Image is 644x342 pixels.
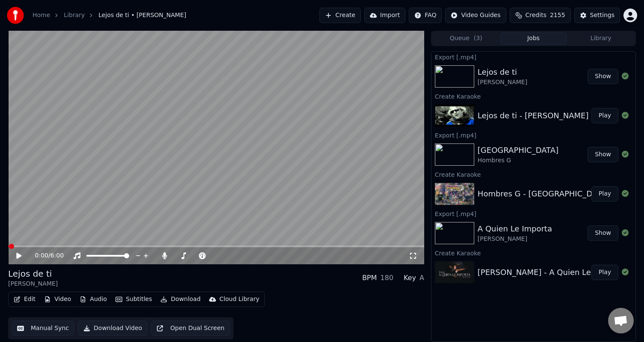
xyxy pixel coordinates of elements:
button: Edit [10,293,39,305]
button: FAQ [409,8,442,23]
button: Download [157,293,204,305]
div: Lejos de ti [8,268,58,280]
div: Cloud Library [219,295,259,304]
div: BPM [362,273,377,283]
div: Export [.mp4] [431,208,635,219]
button: Jobs [500,32,567,45]
nav: breadcrumb [32,11,186,20]
div: [PERSON_NAME] [478,235,552,243]
button: Library [567,32,635,45]
div: [PERSON_NAME] [8,280,58,288]
span: 2155 [550,11,565,20]
div: Hombres G - [GEOGRAPHIC_DATA] [478,188,609,200]
button: Play [591,186,618,202]
div: [GEOGRAPHIC_DATA] [478,144,558,156]
a: Library [64,11,85,20]
button: Create [319,8,361,23]
div: Create Karaoke [431,169,635,179]
div: Create Karaoke [431,91,635,101]
button: Subtitles [112,293,155,305]
div: [PERSON_NAME] - A Quien Le Importa [478,266,624,278]
div: Export [.mp4] [431,130,635,140]
div: 180 [380,273,393,283]
button: Settings [574,8,620,23]
div: Export [.mp4] [431,52,635,62]
div: Key [404,273,416,283]
button: Video [41,293,74,305]
button: Download Video [78,321,148,336]
div: A [419,273,424,283]
span: Credits [526,11,547,20]
button: Queue [432,32,500,45]
img: youka [7,7,24,24]
button: Manual Sync [12,321,74,336]
button: Audio [76,293,110,305]
div: / [35,251,56,260]
div: Settings [590,11,614,20]
div: Hombres G [478,156,558,165]
span: ( 3 ) [474,34,482,43]
button: Credits2155 [510,8,571,23]
div: [PERSON_NAME] [478,78,527,87]
a: Open chat [608,308,634,333]
div: A Quien Le Importa [478,223,552,235]
div: Lejos de ti - [PERSON_NAME] [478,110,589,122]
button: Play [591,108,618,123]
button: Import [364,8,405,23]
span: 6:00 [50,251,64,260]
button: Show [588,147,618,162]
a: Home [32,11,50,20]
button: Show [588,69,618,84]
button: Play [591,265,618,280]
span: Lejos de ti • [PERSON_NAME] [98,11,186,20]
span: 0:00 [35,251,48,260]
button: Open Dual Screen [151,321,230,336]
div: Lejos de ti [478,66,527,78]
button: Show [588,225,618,241]
div: Create Karaoke [431,248,635,258]
button: Video Guides [445,8,506,23]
